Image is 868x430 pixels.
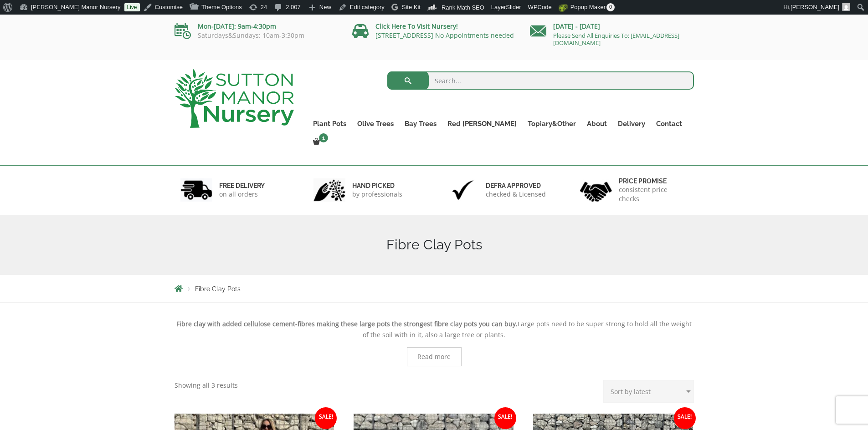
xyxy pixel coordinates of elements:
input: Search... [387,71,694,90]
a: Olive Trees [352,117,399,130]
h6: Defra approved [486,182,546,190]
strong: Fibre clay with added cellulose cement-fibres making these large pots the strongest fibre clay po... [176,319,518,328]
img: 3.jpg [447,178,479,202]
a: 1 [308,136,331,148]
img: 1.jpg [180,178,212,202]
h6: Price promise [619,177,688,185]
h6: FREE DELIVERY [219,182,265,190]
h6: hand picked [352,182,402,190]
span: Sale! [494,407,516,429]
a: Contact [651,117,688,130]
a: About [581,117,612,130]
span: 1 [319,133,328,142]
p: by professionals [352,190,402,199]
select: Shop order [603,380,694,403]
h1: Fibre Clay Pots [175,237,694,253]
span: Sale! [315,407,337,429]
p: consistent price checks [619,185,688,203]
a: Bay Trees [399,117,442,130]
a: Please Send All Enquiries To: [EMAIL_ADDRESS][DOMAIN_NAME] [553,31,679,47]
span: [PERSON_NAME] [791,4,839,10]
p: Mon-[DATE]: 9am-4:30pm [175,21,339,32]
p: Large pots need to be super strong to hold all the weight of the soil with in it, also a large tr... [175,319,694,340]
img: 2.jpg [313,178,345,202]
p: Showing all 3 results [175,380,238,391]
span: Site Kit [402,4,421,10]
img: logo [175,69,294,128]
p: Saturdays&Sundays: 10am-3:30pm [175,32,339,39]
span: Fibre Clay Pots [195,285,241,293]
a: Plant Pots [308,117,352,130]
nav: Breadcrumbs [175,285,694,292]
span: Sale! [674,407,696,429]
span: Rank Math SEO [442,4,484,11]
span: 0 [606,3,615,11]
p: on all orders [219,190,265,199]
a: [STREET_ADDRESS] No Appointments needed [375,31,514,40]
img: 4.jpg [580,176,612,204]
a: Topiary&Other [522,117,581,130]
a: Click Here To Visit Nursery! [375,22,458,30]
a: Live [124,3,140,11]
p: [DATE] - [DATE] [530,21,694,32]
a: Red [PERSON_NAME] [442,117,522,130]
span: Read more [417,354,451,360]
p: checked & Licensed [486,190,546,199]
a: Delivery [612,117,651,130]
